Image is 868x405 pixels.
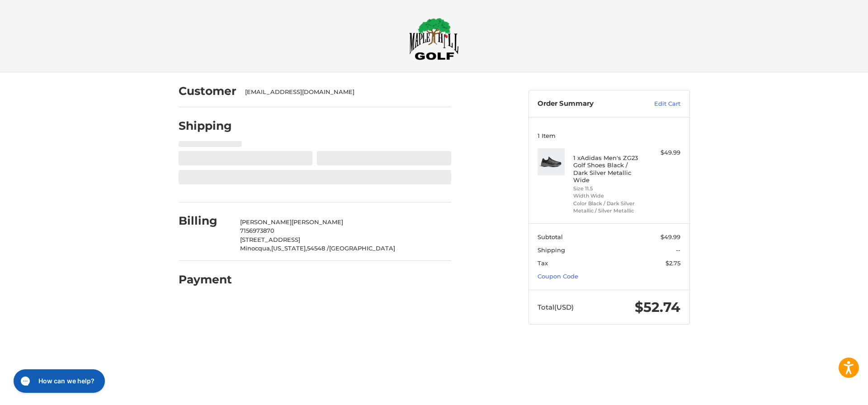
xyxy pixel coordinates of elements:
[292,218,343,226] span: [PERSON_NAME]
[329,245,395,252] span: [GEOGRAPHIC_DATA]
[240,245,271,252] span: Minocqua,
[240,227,274,234] span: 7156973870
[538,246,565,254] span: Shipping
[635,99,680,108] a: Edit Cart
[409,18,459,60] img: Maple Hill Golf
[240,218,292,226] span: [PERSON_NAME]
[179,84,236,98] h2: Customer
[538,273,578,280] a: Coupon Code
[665,259,680,267] span: $2.75
[660,233,680,240] span: $49.99
[240,236,300,243] span: [STREET_ADDRESS]
[538,99,635,108] h3: Order Summary
[676,246,680,254] span: --
[573,192,642,200] li: Width Wide
[538,259,548,267] span: Tax
[538,132,680,139] h3: 1 Item
[179,119,232,133] h2: Shipping
[307,245,329,252] span: 54548 /
[573,200,642,215] li: Color Black / Dark Silver Metallic / Silver Metallic
[538,233,563,240] span: Subtotal
[573,185,642,193] li: Size 11.5
[573,154,642,184] h4: 1 x Adidas Men's ZG23 Golf Shoes Black / Dark Silver Metallic Wide
[9,366,108,396] iframe: Gorgias live chat messenger
[179,273,232,287] h2: Payment
[635,299,680,316] span: $52.74
[538,303,574,311] span: Total (USD)
[645,148,680,157] div: $49.99
[271,245,307,252] span: [US_STATE],
[245,88,442,97] div: [EMAIL_ADDRESS][DOMAIN_NAME]
[179,214,231,228] h2: Billing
